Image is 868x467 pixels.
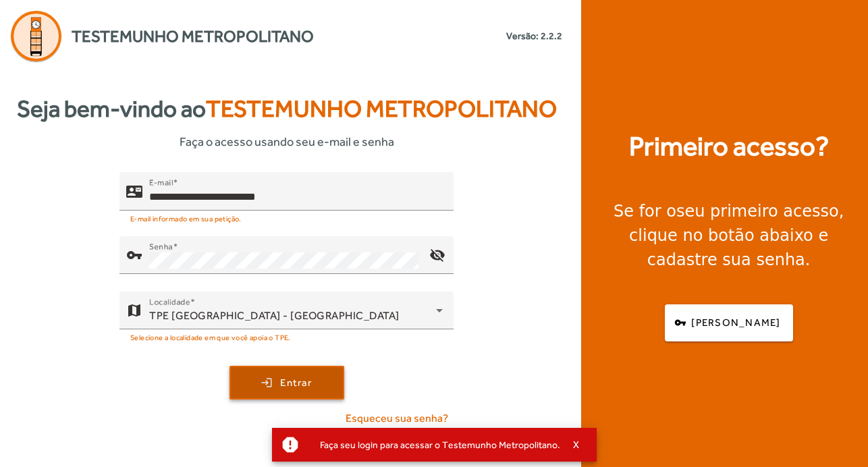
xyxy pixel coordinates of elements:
[130,211,242,225] mat-hint: E-mail informado em sua petição.
[126,247,142,263] mat-icon: vpn_key
[280,435,300,455] mat-icon: report
[560,439,594,451] button: X
[229,366,344,400] button: Entrar
[280,375,312,391] span: Entrar
[597,199,860,272] div: Se for o , clique no botão abaixo e cadastre sua senha.
[691,315,780,331] span: [PERSON_NAME]
[11,11,61,61] img: Logo Agenda
[130,329,291,344] mat-hint: Selecione a localidade em que você apoia o TPE.
[629,126,829,167] strong: Primeiro acesso?
[180,132,394,150] span: Faça o acesso usando seu e-mail e senha
[149,297,190,306] mat-label: Localidade
[149,242,173,251] mat-label: Senha
[149,177,173,187] mat-label: E-mail
[676,202,839,221] strong: seu primeiro acesso
[506,29,562,43] small: Versão: 2.2.2
[206,95,557,122] span: Testemunho Metropolitano
[126,183,142,199] mat-icon: contact_mail
[309,435,560,454] div: Faça seu login para acessar o Testemunho Metropolitano.
[346,410,448,427] span: Esqueceu sua senha?
[72,24,314,49] span: Testemunho Metropolitano
[149,309,400,322] span: TPE [GEOGRAPHIC_DATA] - [GEOGRAPHIC_DATA]
[17,91,557,127] strong: Seja bem-vindo ao
[421,239,454,271] mat-icon: visibility_off
[126,302,142,319] mat-icon: map
[573,439,580,451] span: X
[665,304,793,341] button: [PERSON_NAME]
